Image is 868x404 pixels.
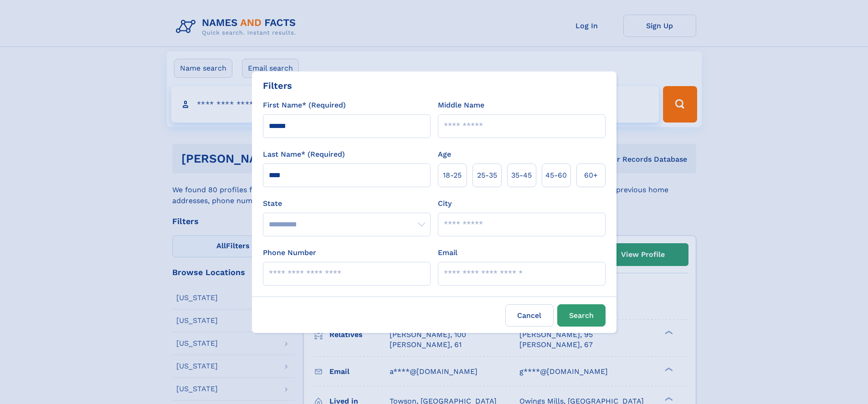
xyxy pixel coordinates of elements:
label: State [263,198,431,209]
label: Last Name* (Required) [263,149,345,160]
span: 60+ [584,170,598,181]
label: Cancel [505,304,554,327]
label: Age [438,149,451,160]
button: Search [557,304,606,327]
label: Phone Number [263,247,316,258]
span: 35‑45 [511,170,532,181]
span: 25‑35 [477,170,497,181]
label: City [438,198,452,209]
label: First Name* (Required) [263,100,346,111]
span: 45‑60 [545,170,567,181]
span: 18‑25 [443,170,462,181]
label: Email [438,247,457,258]
div: Filters [263,79,292,92]
label: Middle Name [438,100,484,111]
